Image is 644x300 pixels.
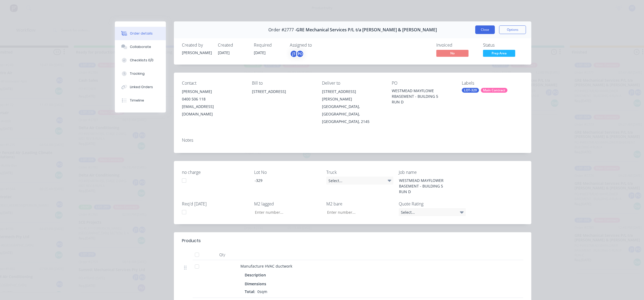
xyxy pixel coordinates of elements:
[115,27,166,40] button: Order details
[182,201,249,207] label: Req'd [DATE]
[252,81,313,86] div: Bill to
[296,50,304,58] div: PO
[290,43,343,48] div: Assigned to
[130,44,151,49] div: Collaborate
[182,138,523,143] div: Notes
[399,208,466,216] div: Select...
[290,50,304,58] button: jTPO
[115,80,166,94] button: Linked Orders
[322,81,383,86] div: Deliver to
[326,169,393,175] label: Truck
[245,281,266,287] span: Dimensions
[395,177,462,196] div: WESTMEAD MAYFLOWER BASEMENT - BUILDING 5 RUN D
[322,88,383,125] div: [STREET_ADDRESS][PERSON_NAME][GEOGRAPHIC_DATA], [GEOGRAPHIC_DATA], [GEOGRAPHIC_DATA], 2145
[255,289,269,294] span: 0sqm
[483,50,515,58] button: Prep Area
[499,25,526,34] button: Options
[115,54,166,67] button: Checklists 0/0
[254,201,321,207] label: M2 lagged
[481,88,507,93] div: Main Contract
[240,264,292,269] span: Manufacture HVAC ductwork
[462,88,479,93] div: LOT-329
[436,43,477,48] div: Invoiced
[130,98,144,103] div: Timeline
[245,289,255,294] span: Total:
[268,27,296,32] span: Order #2777 -
[296,27,437,32] span: GRE Mechanical Services P/L t/a [PERSON_NAME] & [PERSON_NAME]
[483,43,523,48] div: Status
[130,71,145,76] div: Tracking
[252,88,313,105] div: [STREET_ADDRESS]
[252,88,313,95] div: [STREET_ADDRESS]
[254,50,266,55] span: [DATE]
[115,40,166,54] button: Collaborate
[392,81,453,86] div: PO
[182,88,243,95] div: [PERSON_NAME]
[218,50,230,55] span: [DATE]
[182,103,243,118] div: [EMAIL_ADDRESS][DOMAIN_NAME]
[250,208,321,216] input: Enter number...
[475,25,495,34] button: Close
[182,88,243,118] div: [PERSON_NAME]0400 506 118[EMAIL_ADDRESS][DOMAIN_NAME]
[115,94,166,107] button: Timeline
[182,238,201,244] div: Products
[436,50,469,57] span: No
[206,249,238,260] div: Qty
[462,81,523,86] div: Labels
[483,50,515,57] span: Prep Area
[182,50,211,55] div: [PERSON_NAME]
[182,95,243,103] div: 0400 506 118
[254,169,321,175] label: Lot No
[290,50,298,58] div: jT
[326,177,393,185] div: Select...
[182,81,243,86] div: Contact
[182,169,249,175] label: no charge
[130,31,153,36] div: Order details
[115,67,166,80] button: Tracking
[399,201,466,207] label: Quote Rating
[245,271,268,279] div: Description
[323,208,393,216] input: Enter number...
[322,88,383,103] div: [STREET_ADDRESS][PERSON_NAME]
[399,169,466,175] label: Job name
[130,58,153,63] div: Checklists 0/0
[254,43,283,48] div: Required
[326,201,393,207] label: M2 bare
[130,85,153,89] div: Linked Orders
[182,43,211,48] div: Created by
[322,103,383,125] div: [GEOGRAPHIC_DATA], [GEOGRAPHIC_DATA], [GEOGRAPHIC_DATA], 2145
[218,43,247,48] div: Created
[392,88,453,105] div: WESTMEAD MAYFLOWE RBASEMENT - BUILDING 5 RUN D
[250,177,317,184] div: -329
